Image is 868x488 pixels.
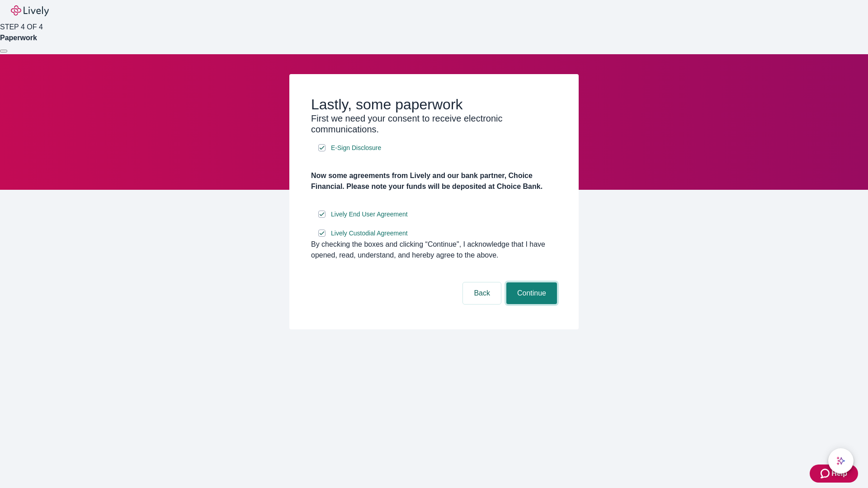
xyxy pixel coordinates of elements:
[329,228,410,239] a: e-sign disclosure document
[506,282,557,304] button: Continue
[831,468,847,479] span: Help
[331,210,408,219] span: Lively End User Agreement
[331,229,408,238] span: Lively Custodial Agreement
[311,170,557,192] h4: Now some agreements from Lively and our bank partner, Choice Financial. Please note your funds wi...
[11,5,49,16] img: Lively
[828,448,854,474] button: chat
[463,282,501,304] button: Back
[311,239,557,261] div: By checking the boxes and clicking “Continue", I acknowledge that I have opened, read, understand...
[810,465,858,483] button: Zendesk support iconHelp
[329,142,383,154] a: e-sign disclosure document
[311,96,557,113] h2: Lastly, some paperwork
[329,209,410,220] a: e-sign disclosure document
[821,468,831,479] svg: Zendesk support icon
[331,143,381,153] span: E-Sign Disclosure
[311,113,557,135] h3: First we need your consent to receive electronic communications.
[836,456,845,465] svg: Lively AI Assistant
